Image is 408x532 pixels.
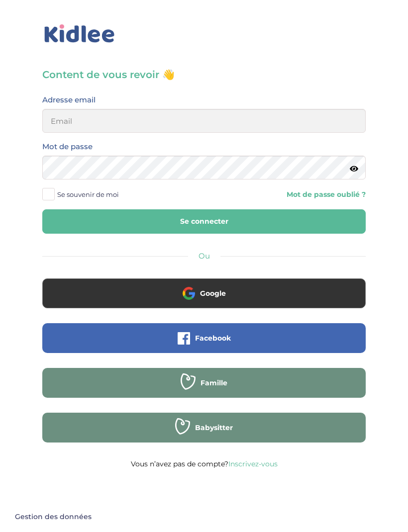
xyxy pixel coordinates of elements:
span: Ou [199,251,210,261]
img: logo_kidlee_bleu [42,22,117,45]
a: Inscrivez-vous [228,459,278,468]
span: Gestion des données [15,513,92,522]
p: Vous n’avez pas de compte? [42,457,366,470]
img: google.png [183,287,195,299]
a: Mot de passe oublié ? [287,190,366,199]
button: Famille [42,368,366,398]
a: Google [42,295,366,305]
span: Babysitter [195,423,233,433]
span: Facebook [195,333,231,343]
a: Facebook [42,340,366,350]
button: Babysitter [42,413,366,443]
a: Famille [42,385,366,394]
label: Adresse email [42,93,96,106]
span: Se souvenir de moi [57,188,119,201]
h3: Content de vous revoir 👋 [42,68,366,82]
span: Famille [201,378,227,388]
button: Se connecter [42,209,366,234]
button: Google [42,278,366,308]
button: Facebook [42,323,366,353]
label: Mot de passe [42,140,93,153]
a: Babysitter [42,430,366,439]
button: Gestion des données [9,507,98,528]
img: facebook.png [178,332,190,345]
span: Google [200,288,226,298]
input: Email [42,109,366,133]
